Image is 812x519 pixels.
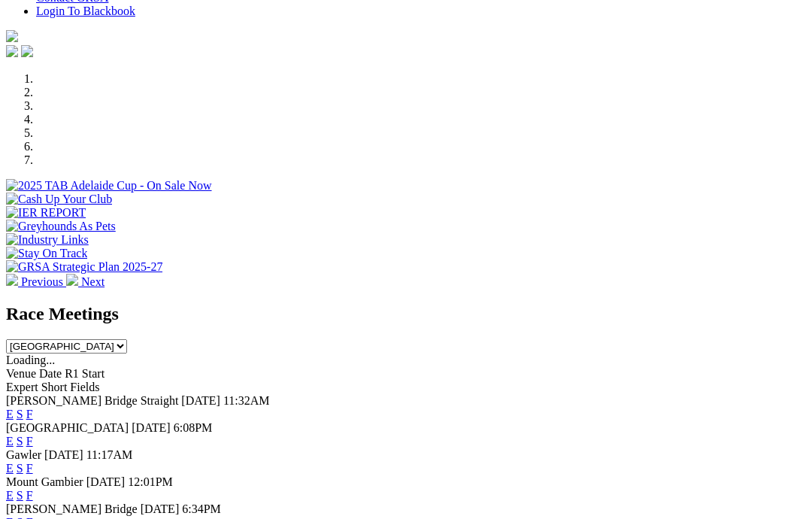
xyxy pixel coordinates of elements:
[6,45,18,57] img: facebook.svg
[41,381,68,393] span: Short
[6,275,66,288] a: Previous
[17,489,23,502] a: S
[223,394,270,407] span: 11:32AM
[6,462,14,475] a: E
[44,448,83,461] span: [DATE]
[6,502,138,515] span: [PERSON_NAME] Bridge
[6,408,14,420] a: E
[6,394,178,407] span: [PERSON_NAME] Bridge Straight
[6,421,129,434] span: [GEOGRAPHIC_DATA]
[17,462,23,475] a: S
[70,381,99,393] span: Fields
[66,274,78,286] img: chevron-right-pager-white.svg
[132,421,171,434] span: [DATE]
[6,354,55,366] span: Loading...
[6,247,87,260] img: Stay On Track
[21,45,33,57] img: twitter.svg
[86,475,126,488] span: [DATE]
[6,233,89,247] img: Industry Links
[6,381,38,393] span: Expert
[21,275,63,288] span: Previous
[26,462,33,475] a: F
[6,179,212,193] img: 2025 TAB Adelaide Cup - On Sale Now
[6,193,112,206] img: Cash Up Your Club
[128,475,173,488] span: 12:01PM
[6,274,18,286] img: chevron-left-pager-white.svg
[6,448,41,461] span: Gawler
[6,367,36,380] span: Venue
[6,489,14,502] a: E
[65,367,105,380] span: R1 Start
[182,502,221,515] span: 6:34PM
[26,435,33,448] a: F
[86,448,133,461] span: 11:17AM
[6,220,116,233] img: Greyhounds As Pets
[6,304,806,324] h2: Race Meetings
[6,260,162,274] img: GRSA Strategic Plan 2025-27
[81,275,105,288] span: Next
[6,206,86,220] img: IER REPORT
[6,30,18,42] img: logo-grsa-white.png
[39,367,62,380] span: Date
[36,5,135,17] a: Login To Blackbook
[6,435,14,448] a: E
[26,489,33,502] a: F
[6,475,83,488] span: Mount Gambier
[181,394,220,407] span: [DATE]
[141,502,180,515] span: [DATE]
[26,408,33,420] a: F
[17,408,23,420] a: S
[174,421,213,434] span: 6:08PM
[66,275,105,288] a: Next
[17,435,23,448] a: S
